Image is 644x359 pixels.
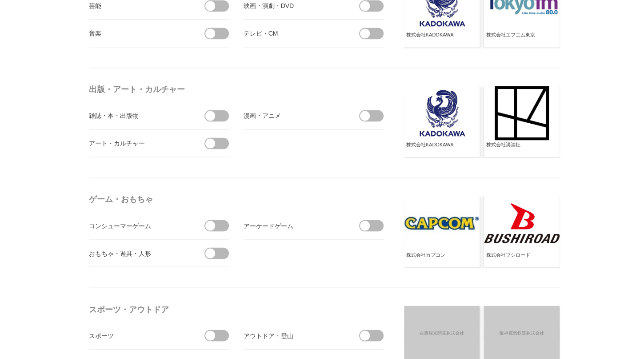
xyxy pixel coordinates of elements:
[403,326,480,340] span: 白馬観光開発株式会社
[244,220,344,231] div: アーケードゲーム
[89,110,189,121] div: 雑誌・本・出版物
[89,137,189,149] div: アート・カルチャー
[406,141,477,156] div: 株式会社KADOKAWA
[483,326,560,340] span: 阪神電気鉄道株式会社
[89,28,189,39] div: 音楽
[486,141,557,156] div: 株式会社講談社
[89,81,387,97] h4: 出版・アート・カルチャー
[486,32,557,46] div: 株式会社エフエム東京
[486,251,557,266] div: 株式会社ブシロード
[406,32,477,46] div: 株式会社KADOKAWA
[244,330,344,341] div: アウトドア・登山
[89,330,189,341] div: スポーツ
[89,191,387,207] h4: ゲーム・おもちゃ
[244,28,344,39] div: テレビ・CM
[406,251,477,266] div: 株式会社カプコン
[244,110,344,121] div: 漫画・アニメ
[89,301,387,317] h4: スポーツ・アウトドア
[89,220,189,231] div: コンシューマーゲーム
[89,247,189,258] div: おもちゃ・遊具・人形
